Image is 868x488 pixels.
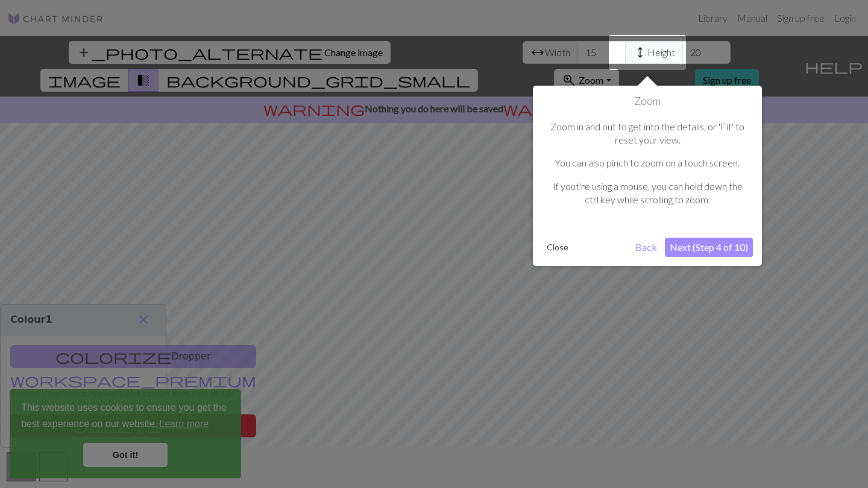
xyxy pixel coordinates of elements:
[542,238,573,256] button: Close
[665,238,753,257] button: Next (Step 4 of 10)
[542,95,753,108] h1: Zoom
[548,180,747,207] p: If yout're using a mouse, you can hold down the ctrl key while scrolling to zoom.
[548,120,747,147] p: Zoom in and out to get into the details, or 'Fit' to reset your view.
[533,86,762,266] div: Zoom
[631,238,662,257] button: Back
[548,156,747,170] p: You can also pinch to zoom on a touch screen.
